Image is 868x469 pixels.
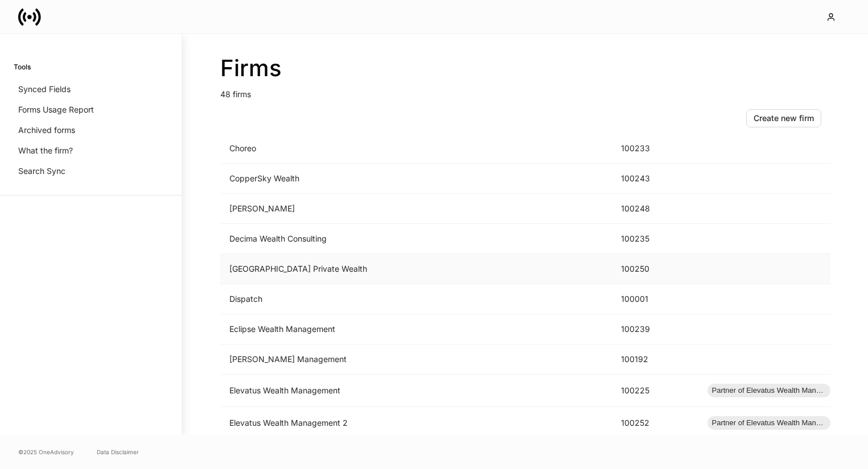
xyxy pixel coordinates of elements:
[612,254,698,284] td: 100250
[220,345,612,375] td: [PERSON_NAME] Management
[220,284,612,314] td: Dispatch
[612,345,698,375] td: 100192
[14,79,168,99] a: Synced Fields
[97,447,139,456] a: Data Disclaimer
[18,84,71,95] p: Synced Fields
[612,134,698,164] td: 100233
[18,145,73,156] p: What the firm?
[18,124,75,136] p: Archived forms
[220,407,612,439] td: Elevatus Wealth Management 2
[220,82,830,100] p: 48 firms
[612,194,698,224] td: 100248
[18,165,65,177] p: Search Sync
[14,140,168,161] a: What the firm?
[612,164,698,194] td: 100243
[14,61,31,72] h6: Tools
[612,284,698,314] td: 100001
[18,447,74,456] span: © 2025 OneAdvisory
[220,134,612,164] td: Choreo
[14,120,168,140] a: Archived forms
[220,224,612,254] td: Decima Wealth Consulting
[707,417,830,429] span: Partner of Elevatus Wealth Management ADMIN
[612,375,698,407] td: 100225
[14,99,168,120] a: Forms Usage Report
[612,314,698,345] td: 100239
[220,375,612,407] td: Elevatus Wealth Management
[746,109,821,127] button: Create new firm
[754,113,814,124] div: Create new firm
[14,161,168,181] a: Search Sync
[220,55,830,82] h2: Firms
[18,104,94,115] p: Forms Usage Report
[220,164,612,194] td: CopperSky Wealth
[612,407,698,439] td: 100252
[220,314,612,345] td: Eclipse Wealth Management
[612,224,698,254] td: 100235
[220,194,612,224] td: [PERSON_NAME]
[220,254,612,284] td: [GEOGRAPHIC_DATA] Private Wealth
[707,385,830,396] span: Partner of Elevatus Wealth Management ADMIN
